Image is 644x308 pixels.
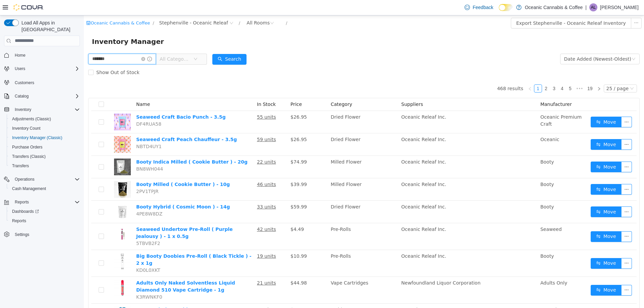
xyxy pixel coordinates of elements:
[15,232,29,237] span: Settings
[15,66,25,71] span: Users
[507,169,538,179] button: icon: swapMove
[511,69,519,77] li: Next Page
[457,99,498,111] span: Oceanic Premium Craft
[499,11,499,11] span: Dark Mode
[202,5,203,10] span: /
[10,54,58,60] span: Show Out of Stock
[427,2,547,13] button: Export Stephenville - Oceanic Releaf Inventory
[76,40,106,47] span: All Categories
[9,134,65,142] a: Inventory Manager (Classic)
[457,292,490,297] span: Oceanic Swag
[1,64,83,73] button: Users
[459,69,466,77] a: 2
[12,79,37,87] a: Customers
[30,188,47,205] img: Booty Hybrid ( Cosmic Moon ) - 14g hero shot
[12,198,80,206] span: Reports
[525,3,583,11] p: Oceanic Cannabis & Coffee
[30,210,47,227] img: Seaweed Undertow Pre-Roll ( Purple Jealousy ) - 1 x 0.5g hero shot
[30,264,47,281] img: Adults Only Naked Solventless Liquid Diamond 510 Vape Cartridge - 1g hero shot
[457,189,470,194] span: Booty
[15,80,34,85] span: Customers
[207,238,223,243] span: $10.99
[537,243,548,253] button: icon: ellipsis
[1,91,83,101] button: Catalog
[482,69,490,77] li: 5
[9,115,54,123] a: Adjustments (Classic)
[52,265,151,277] a: Adults Only Naked Solventless Liquid Diamond 510 Vape Cartridge - 1g
[30,166,47,182] img: Booty Milled ( Cookie Butter ) - 10g hero shot
[12,175,37,183] button: Operations
[9,124,43,132] a: Inventory Count
[462,1,496,14] a: Feedback
[69,5,70,10] span: /
[444,71,448,75] i: icon: left
[15,107,31,112] span: Inventory
[52,211,149,224] a: Seaweed Undertow Pre-Roll ( Purple Jealousy ) - 1 x 0.5g
[537,216,548,227] button: icon: ellipsis
[457,265,483,270] span: Adults Only
[244,140,315,163] td: Milled Flower
[244,235,315,261] td: Pre-Rolls
[317,86,339,91] span: Suppliers
[507,243,538,253] button: icon: swapMove
[523,69,545,77] div: 25 / page
[9,162,32,170] a: Transfers
[9,152,48,161] a: Transfers (Classic)
[30,237,47,254] img: Big Booty Doobies Pre-Roll ( Black Tickle ) - 2 x 1g hero shot
[173,121,192,127] u: 59 units
[457,144,470,149] span: Booty
[7,114,83,124] button: Adjustments (Classic)
[12,126,41,131] span: Inventory Count
[173,99,192,104] u: 55 units
[12,106,34,114] button: Inventory
[52,144,164,149] a: Booty Indica Milled ( Cookie Butter ) - 20g
[173,144,192,149] u: 22 units
[499,4,513,11] input: Dark Mode
[7,133,83,142] button: Inventory Manager (Classic)
[15,53,25,58] span: Home
[52,166,146,172] a: Booty Milled ( Cookie Butter ) - 10g
[52,121,153,127] a: Seaweed Craft Peach Chauffeur - 3.5g
[4,48,80,257] nav: Complex example
[537,124,548,134] button: icon: ellipsis
[207,265,223,270] span: $44.98
[317,189,362,194] span: Oceanic Releaf Inc.
[7,124,83,133] button: Inventory Count
[317,144,362,149] span: Oceanic Releaf Inc.
[9,185,80,193] span: Cash Management
[247,86,268,91] span: Category
[537,191,548,202] button: icon: ellipsis
[467,69,474,77] a: 3
[1,197,83,207] button: Reports
[12,51,28,59] a: Home
[19,19,80,33] span: Load All Apps in [GEOGRAPHIC_DATA]
[173,292,189,297] u: 2 units
[207,189,223,194] span: $59.99
[7,207,83,216] a: Dashboards
[12,106,80,114] span: Inventory
[244,261,315,288] td: Vape Cartridges
[457,211,478,217] span: Seaweed
[507,124,538,134] button: icon: swapMove
[15,94,29,99] span: Catalog
[9,217,80,225] span: Reports
[513,71,517,75] i: icon: right
[52,196,78,201] span: 4PE8W8DZ
[52,279,78,284] span: K3RWNKF0
[2,5,66,10] a: icon: shopOceanic Cannabis & Coffee
[537,169,548,179] button: icon: ellipsis
[317,211,362,217] span: Oceanic Releaf Inc.
[12,65,80,73] span: Users
[52,173,75,179] span: 2PV1TPJR
[12,198,32,206] button: Reports
[317,265,396,270] span: Newfoundland Liquor Corporation
[30,121,47,137] img: Seaweed Craft Peach Chauffeur - 3.5g hero shot
[30,143,47,160] img: Booty Indica Milled ( Cookie Butter ) - 20g hero shot
[9,143,45,151] a: Purchase Orders
[12,218,26,224] span: Reports
[207,121,223,127] span: $26.95
[7,216,83,226] button: Reports
[9,124,80,132] span: Inventory Count
[52,99,142,104] a: Seaweed Craft Bacio Punch - 3.5g
[466,69,474,77] li: 3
